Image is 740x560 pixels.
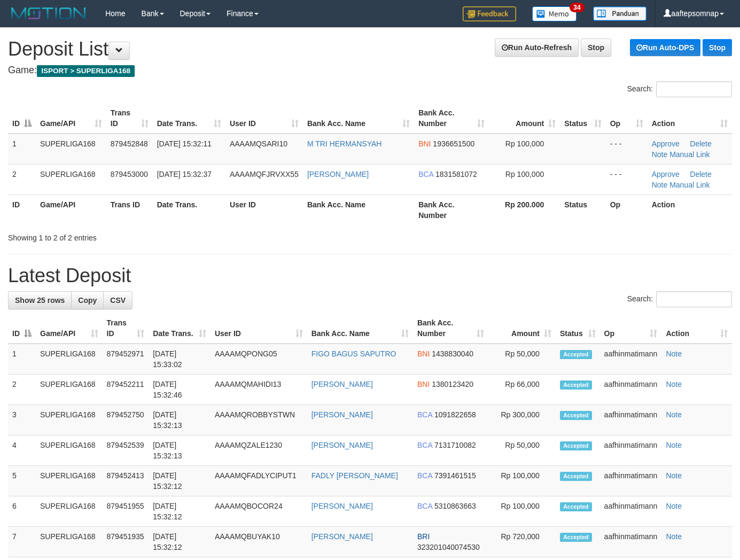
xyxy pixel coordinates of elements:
[627,81,732,97] label: Search:
[36,435,103,466] td: SUPERLIGA168
[149,375,211,405] td: [DATE] 15:32:46
[36,466,103,496] td: SUPERLIGA168
[311,441,373,449] a: [PERSON_NAME]
[230,170,299,178] span: AAAAMQFJRVXX55
[652,181,668,189] a: Note
[560,350,592,359] span: Accepted
[600,466,662,496] td: aafhinmatimann
[149,313,211,344] th: Date Trans.: activate to sort column ascending
[600,375,662,405] td: aafhinmatimann
[630,39,700,56] a: Run Auto-DPS
[488,496,556,527] td: Rp 100,000
[8,265,732,286] h1: Latest Deposit
[414,103,488,134] th: Bank Acc. Number: activate to sort column ascending
[36,103,106,134] th: Game/API: activate to sort column ascending
[488,466,556,496] td: Rp 100,000
[432,380,473,388] span: Copy 1380123420 to clipboard
[149,466,211,496] td: [DATE] 15:32:12
[307,170,369,178] a: [PERSON_NAME]
[8,103,36,134] th: ID: activate to sort column descending
[36,134,106,165] td: SUPERLIGA168
[666,471,682,480] a: Note
[211,375,307,405] td: AAAAMQMAHIDI13
[103,313,149,344] th: Trans ID: activate to sort column ascending
[606,195,648,225] th: Op
[311,471,398,480] a: FADLY [PERSON_NAME]
[661,313,732,344] th: Action: activate to sort column ascending
[149,344,211,375] td: [DATE] 15:33:02
[560,441,592,450] span: Accepted
[703,39,732,56] a: Stop
[103,466,149,496] td: 879452413
[8,164,36,195] td: 2
[414,195,488,225] th: Bank Acc. Number
[153,103,225,134] th: Date Trans.: activate to sort column ascending
[570,3,584,12] span: 34
[149,405,211,435] td: [DATE] 15:32:13
[560,533,592,542] span: Accepted
[311,532,373,541] a: [PERSON_NAME]
[106,103,153,134] th: Trans ID: activate to sort column ascending
[78,296,97,305] span: Copy
[600,496,662,527] td: aafhinmatimann
[157,170,212,178] span: [DATE] 15:32:37
[211,435,307,466] td: AAAAMQZALE1230
[36,496,103,527] td: SUPERLIGA168
[417,502,432,510] span: BCA
[627,291,732,307] label: Search:
[600,435,662,466] td: aafhinmatimann
[311,410,373,419] a: [PERSON_NAME]
[666,349,682,358] a: Note
[433,139,474,148] span: Copy 1936651500 to clipboard
[225,103,303,134] th: User ID: activate to sort column ascending
[157,139,212,148] span: [DATE] 15:32:11
[37,65,135,77] span: ISPORT > SUPERLIGA168
[211,405,307,435] td: AAAAMQROBBYSTWN
[532,6,577,21] img: Button%20Memo.svg
[8,527,36,557] td: 7
[489,103,560,134] th: Amount: activate to sort column ascending
[652,170,680,178] a: Approve
[600,405,662,435] td: aafhinmatimann
[8,291,72,309] a: Show 25 rows
[418,139,431,148] span: BNI
[413,313,488,344] th: Bank Acc. Number: activate to sort column ascending
[652,139,680,148] a: Approve
[434,502,476,510] span: Copy 5310863663 to clipboard
[488,375,556,405] td: Rp 66,000
[417,532,430,541] span: BRI
[71,291,104,309] a: Copy
[211,466,307,496] td: AAAAMQFADLYCIPUT1
[417,543,480,551] span: Copy 323201040074530 to clipboard
[103,291,133,309] a: CSV
[666,441,682,449] a: Note
[311,380,373,388] a: [PERSON_NAME]
[666,532,682,541] a: Note
[211,344,307,375] td: AAAAMQPONG05
[600,527,662,557] td: aafhinmatimann
[103,375,149,405] td: 879452211
[103,405,149,435] td: 879452750
[560,380,592,390] span: Accepted
[307,313,413,344] th: Bank Acc. Name: activate to sort column ascending
[15,296,65,305] span: Show 25 rows
[417,410,432,419] span: BCA
[417,349,430,358] span: BNI
[36,164,106,195] td: SUPERLIGA168
[435,170,477,178] span: Copy 1831581072 to clipboard
[36,405,103,435] td: SUPERLIGA168
[230,139,287,148] span: AAAAMQSARI10
[488,344,556,375] td: Rp 50,000
[560,195,606,225] th: Status
[36,344,103,375] td: SUPERLIGA168
[111,170,148,178] span: 879453000
[666,502,682,510] a: Note
[669,150,710,159] a: Manual Link
[36,375,103,405] td: SUPERLIGA168
[560,472,592,481] span: Accepted
[556,313,600,344] th: Status: activate to sort column ascending
[489,195,560,225] th: Rp 200.000
[593,6,646,21] img: panduan.png
[36,195,106,225] th: Game/API
[311,349,396,358] a: FIGO BAGUS SAPUTRO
